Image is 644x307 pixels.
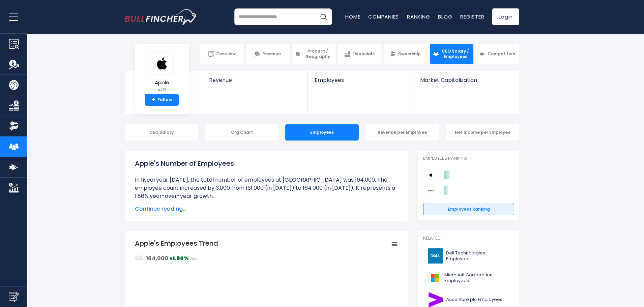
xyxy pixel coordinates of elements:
[423,156,514,161] p: Employees Ranking
[146,254,168,262] strong: 164,000
[413,71,519,95] a: Market Capitalization
[352,51,375,57] span: Financials
[446,297,502,303] span: Accenture plc Employees
[446,124,519,141] div: Net Income per Employee
[446,250,510,262] span: Dell Technologies Employees
[441,49,470,59] span: CEO Salary / Employees
[145,94,179,106] a: +Follow
[423,269,514,287] a: Microsoft Corporation Employees
[135,239,218,248] tspan: Apple's Employees Trend
[488,51,515,57] span: Competitors
[246,44,290,64] a: Revenue
[308,71,413,95] a: Employees
[492,8,519,25] a: Login
[125,9,197,25] img: bullfincher logo
[169,254,189,262] strong: +
[125,9,197,25] a: Go to homepage
[365,124,439,141] div: Revenue per Employee
[398,51,421,57] span: Ownership
[476,44,519,64] a: Competitors
[427,248,444,264] img: DELL logo
[200,44,244,64] a: Overview
[423,236,514,241] p: Related
[205,124,279,141] div: Org Chart
[427,270,442,285] img: MSFT logo
[427,171,435,179] img: Apple competitors logo
[150,80,174,86] span: Apple
[338,44,381,64] a: Financials
[135,254,143,262] img: graph_employee_icon.svg
[420,77,512,83] span: Market Capitalization
[423,247,514,265] a: Dell Technologies Employees
[135,205,398,213] span: Continue reading...
[262,51,281,57] span: Revenue
[135,176,398,200] li: In fiscal year [DATE], the total number of employees at [GEOGRAPHIC_DATA] was 164,000. The employ...
[423,203,514,216] a: Employees Ranking
[444,272,510,284] span: Microsoft Corporation Employees
[190,257,198,261] span: 2024
[407,13,430,20] a: Ranking
[368,13,399,20] a: Companies
[438,13,452,20] a: Blog
[150,87,174,93] small: AAPL
[173,254,189,262] strong: 1.86%
[202,71,308,95] a: Revenue
[209,77,301,83] span: Revenue
[125,124,198,141] div: CEO Salary
[430,44,473,64] a: CEO Salary / Employees
[427,186,435,195] img: Sony Group Corporation competitors logo
[315,8,332,25] button: Search
[285,124,359,141] div: Employees
[135,158,398,168] h1: Apple's Number of Employees
[150,52,174,94] a: Apple AAPL
[9,121,19,131] img: Ownership
[315,77,406,83] span: Employees
[345,13,360,20] a: Home
[303,49,332,59] span: Product / Geography
[216,51,236,57] span: Overview
[384,44,427,64] a: Ownership
[460,13,484,20] a: Register
[152,97,155,103] strong: +
[292,44,335,64] a: Product / Geography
